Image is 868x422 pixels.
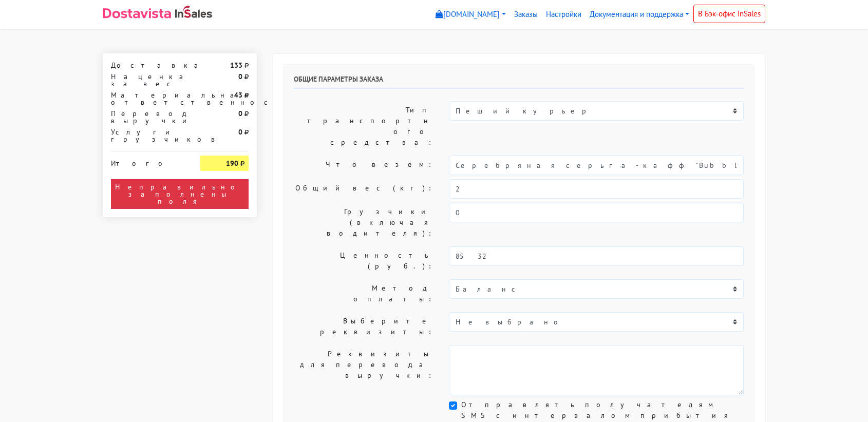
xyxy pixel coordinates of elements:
a: Документация и поддержка [586,5,693,25]
div: Итого [111,156,185,167]
h6: Общие параметры заказа [294,75,744,89]
strong: 0 [238,72,242,81]
a: Настройки [542,5,586,25]
img: InSales [175,6,212,18]
a: В Бэк-офис InSales [693,5,765,23]
div: Материальная ответственность [103,91,193,106]
img: Dostavista - срочная курьерская служба доставки [103,8,171,18]
label: Что везем: [286,156,441,175]
label: Тип транспортного средства: [286,101,441,151]
strong: 0 [238,127,242,137]
div: Наценка за вес [103,73,193,87]
label: Ценность (руб.): [286,246,441,275]
a: [DOMAIN_NAME] [431,5,510,25]
div: Перевод выручки [103,110,193,124]
div: Услуги грузчиков [103,128,193,143]
a: Заказы [510,5,542,25]
label: Реквизиты для перевода выручки: [286,345,441,395]
strong: 43 [234,90,242,100]
div: Неправильно заполнены поля [111,179,249,209]
label: Метод оплаты: [286,279,441,308]
strong: 133 [230,61,242,70]
label: Грузчики (включая водителя): [286,203,441,242]
div: Доставка [103,62,193,69]
label: Выберите реквизиты: [286,312,441,341]
strong: 0 [238,109,242,118]
strong: 190 [226,159,238,168]
label: Общий вес (кг): [286,179,441,199]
